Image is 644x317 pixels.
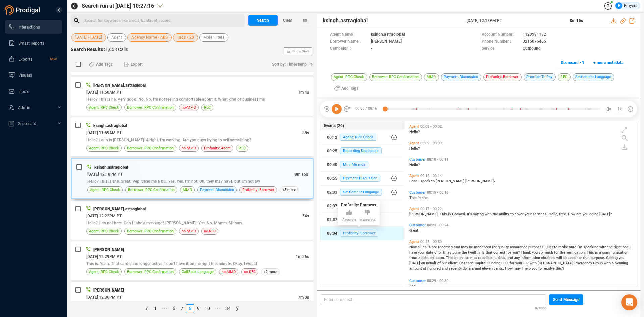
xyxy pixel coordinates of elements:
[452,250,462,255] span: June
[615,104,624,114] button: 1x
[568,212,576,216] span: How
[446,256,454,260] span: This
[71,117,314,156] div: ksingh.astraglobal[DATE] 11:59AM PT38sHello? Loan is [PERSON_NAME]. Alright. I'm working. Are you...
[261,268,280,275] span: +2 more
[482,266,494,271] span: eleven
[549,212,559,216] span: Hello,
[442,261,448,265] span: our
[606,256,619,260] span: Calling
[623,245,630,249] span: one,
[89,104,119,111] span: Agent: RPC Check
[71,201,314,240] div: [PERSON_NAME].astraglobal[DATE] 12:22PM PT54sHello? He's not here. Can I take a message? [PERSON_...
[510,245,528,249] span: assurance
[152,305,159,312] a: 1
[203,305,212,312] a: 10
[340,134,376,141] span: Agent: RPC Check
[593,57,623,68] span: + more metadata
[327,187,337,198] div: 02:03
[131,59,143,70] span: Export
[340,189,382,196] span: Settlement Language
[93,83,146,88] span: [PERSON_NAME].astraglobal
[71,241,314,280] div: [PERSON_NAME][DATE] 12:29PM PT1m 26sThis is. Yeah. That card is no longer active. I don't have it...
[514,256,521,260] span: any
[145,307,149,311] span: left
[543,266,556,271] span: resolve
[418,250,426,255] span: your
[327,228,337,239] div: 03:04
[523,261,526,265] span: E
[514,266,522,271] span: may
[512,250,521,255] span: you?
[223,305,233,312] a: 34
[602,250,628,255] span: communication
[5,36,62,50] li: Smart Reports
[452,212,467,216] span: Comosi.
[178,304,186,312] li: 7
[5,52,62,66] li: Exports
[559,212,568,216] span: free.
[409,256,418,260] span: from
[327,146,337,156] div: 00:25
[159,304,170,312] span: •••
[71,33,106,42] button: [DATE] - [DATE]
[421,256,430,260] span: debt
[589,212,599,216] span: doing
[442,266,449,271] span: and
[75,33,102,42] span: [DATE] - [DATE]
[96,59,113,70] span: Add Tags
[186,304,194,312] li: 8
[409,130,420,134] span: Hello?
[127,33,172,42] button: Agency Name • ABS
[182,104,196,111] span: no-MMD
[18,105,30,110] span: Admin
[438,245,454,249] span: recorded
[486,250,493,255] span: that
[320,213,404,226] button: 02:37Promise To Pay
[177,33,194,42] span: Tags • 20
[474,245,492,249] span: monitored
[320,172,404,185] button: 00:55Payment Discussion
[86,254,122,259] span: [DATE] 12:29PM PT
[574,261,593,265] span: Emergency
[199,33,228,42] button: More Filters
[463,266,475,271] span: dollars
[507,256,514,260] span: and
[159,304,170,312] li: Previous 5 Pages
[18,41,44,46] span: Smart Reports
[86,295,122,300] span: [DATE] 12:36PM PT
[340,230,378,237] span: Profanity: Borrower
[557,57,588,68] button: Scorecard • 1
[298,90,309,95] span: 1m 4s
[170,304,178,312] li: 6
[93,207,146,211] span: [PERSON_NAME].astraglobal
[459,261,475,265] span: Cascade
[506,250,512,255] span: for
[525,212,533,216] span: your
[583,256,591,260] span: that
[515,212,525,216] span: cover
[532,266,538,271] span: you
[541,256,556,260] span: obtained
[327,173,337,184] div: 00:55
[320,186,404,199] button: 02:03Settlement Language
[89,269,119,275] span: Agent: RPC Check
[464,256,478,260] span: attempt
[320,199,404,213] button: 02:37Refusal to Pay
[607,245,614,249] span: the
[268,59,314,70] button: Sort by: Timestamp
[89,228,119,234] span: Agent: RPC Check
[86,138,251,142] span: Hello? Loan is [PERSON_NAME]. Alright. I'm working. Are you guys trying to sell something?
[554,245,558,249] span: to
[599,250,602,255] span: a
[327,214,337,225] div: 02:37
[87,179,260,184] span: Hello? This is she. Great. Yep. Send me a bill. Yes. Yes. I'm not. Oh, they may have, but I'm not aw
[248,15,278,26] button: Search
[630,245,631,249] span: I
[461,245,469,249] span: may
[292,11,309,92] span: Show Stats
[459,256,464,260] span: an
[521,256,541,260] span: information
[409,284,417,288] span: Yep.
